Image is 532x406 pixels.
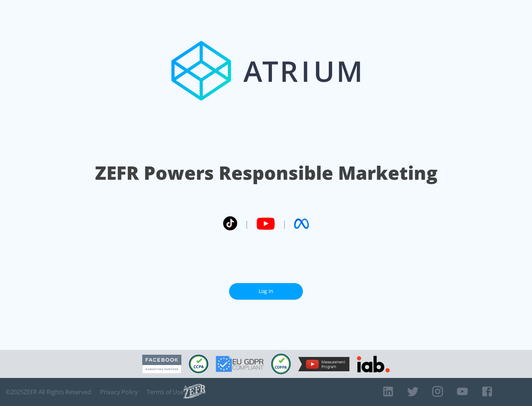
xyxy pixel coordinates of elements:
span: © 2025 ZEFR All Rights Reserved [6,388,91,396]
a: Terms of Use [147,388,184,396]
img: YouTube Measurement Program [298,357,349,371]
img: CCPA Compliant [189,355,208,373]
img: Facebook Marketing Partner [142,355,181,374]
h1: ZEFR Powers Responsible Marketing [95,160,437,186]
span: | [282,218,287,229]
a: Log In [229,283,303,300]
img: GDPR Compliant [216,356,264,372]
span: | [245,218,249,229]
img: IAB [357,356,390,372]
img: COPPA Compliant [271,354,291,374]
a: Privacy Policy [100,388,138,396]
